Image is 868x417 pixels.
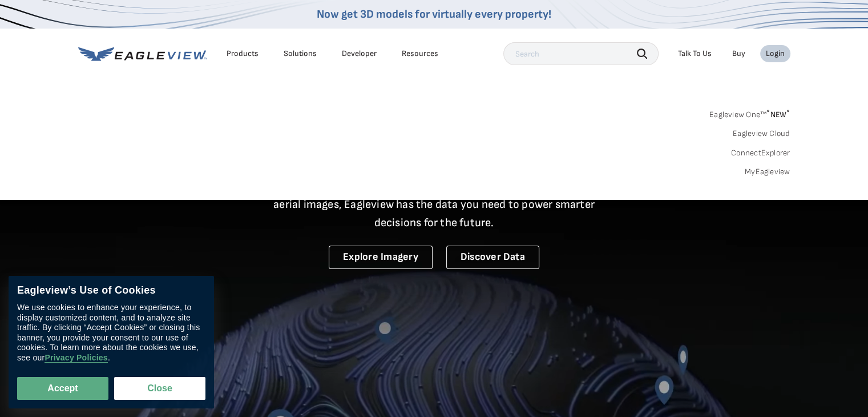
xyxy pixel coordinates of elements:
a: Now get 3D models for virtually every property! [317,7,551,21]
a: Explore Imagery [329,246,433,269]
a: Discover Data [446,246,539,269]
div: Solutions [284,49,317,59]
div: Resources [402,49,438,59]
p: A new era starts here. Built on more than 3.5 billion high-resolution aerial images, Eagleview ha... [260,177,609,232]
a: Eagleview One™*NEW* [709,106,790,119]
div: Talk To Us [678,49,712,59]
div: Login [766,49,785,59]
button: Close [114,377,205,400]
a: ConnectExplorer [731,148,790,158]
a: Buy [732,49,745,59]
span: NEW [766,110,790,119]
button: Accept [17,377,108,400]
a: Eagleview Cloud [733,129,790,139]
a: Developer [342,49,377,59]
a: MyEagleview [745,167,790,177]
div: Products [227,49,259,59]
input: Search [503,42,659,65]
div: Eagleview’s Use of Cookies [17,284,205,297]
div: We use cookies to enhance your experience, to display customized content, and to analyze site tra... [17,303,205,363]
a: Privacy Policies [45,353,107,363]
